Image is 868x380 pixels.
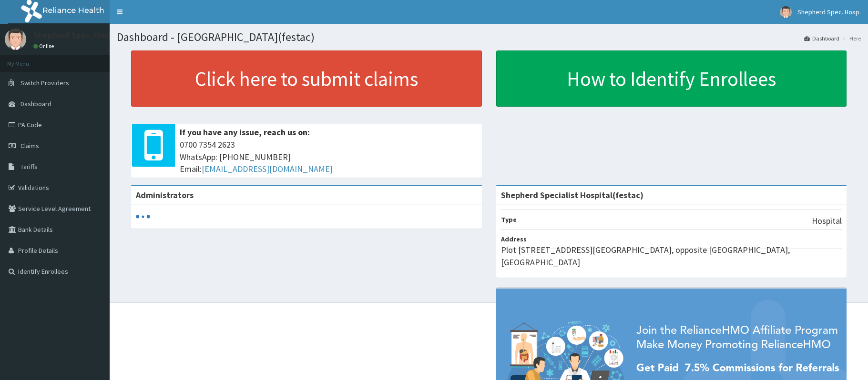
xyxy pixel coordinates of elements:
span: Switch Providers [20,79,69,87]
strong: Shepherd Specialist Hospital(festac) [501,190,643,200]
li: Here [840,34,861,42]
a: How to Identify Enrollees [496,50,847,107]
span: Dashboard [20,100,51,108]
span: Shepherd Spec. Hosp. [797,8,861,16]
svg: audio-loading [136,210,150,224]
b: Administrators [136,190,194,200]
img: User Image [780,6,792,18]
a: Click here to submit claims [131,50,482,107]
p: Hospital [812,215,842,227]
img: User Image [5,29,26,50]
a: [EMAIL_ADDRESS][DOMAIN_NAME] [202,163,333,174]
b: Type [501,215,517,224]
span: Tariffs [20,162,38,171]
b: Address [501,235,527,243]
a: Dashboard [804,34,839,42]
span: 0700 7354 2623 WhatsApp: [PHONE_NUMBER] Email: [180,139,477,175]
p: Shepherd Spec. Hosp. [33,31,115,40]
b: If you have any issue, reach us on: [180,127,310,138]
p: Plot [STREET_ADDRESS][GEOGRAPHIC_DATA], opposite [GEOGRAPHIC_DATA], [GEOGRAPHIC_DATA] [501,244,842,268]
a: Online [33,43,56,50]
span: Claims [20,141,39,150]
h1: Dashboard - [GEOGRAPHIC_DATA](festac) [117,31,861,43]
